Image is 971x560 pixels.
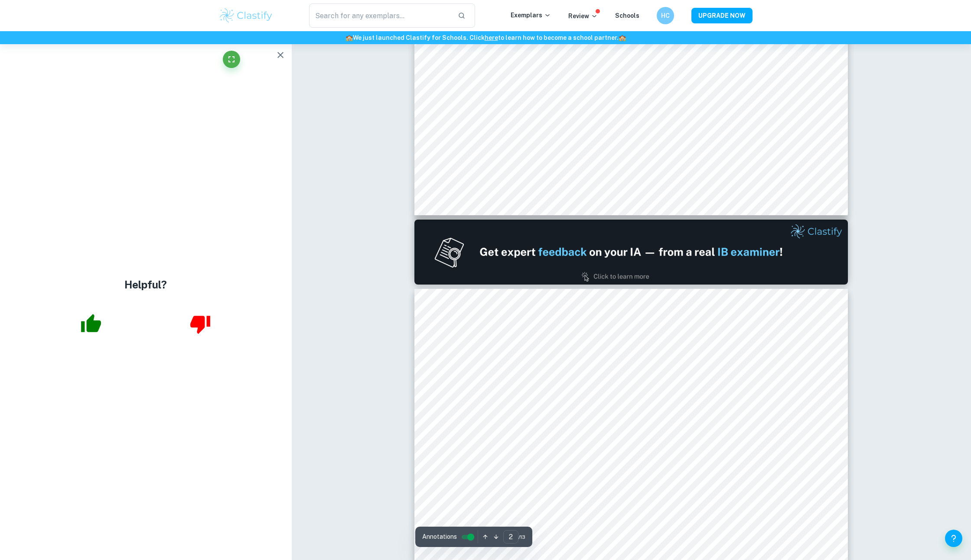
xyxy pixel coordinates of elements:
[223,51,240,68] button: Fullscreen
[568,11,598,21] p: Review
[345,34,353,41] span: 🏫
[518,533,525,541] span: / 13
[414,220,848,285] img: Ad
[661,11,671,20] h6: HC
[657,7,674,24] button: HC
[691,8,753,23] button: UPGRADE NOW
[945,530,962,547] button: Help and Feedback
[124,277,167,292] h4: Helpful?
[615,12,639,19] a: Schools
[619,34,626,41] span: 🏫
[422,532,457,541] span: Annotations
[2,33,969,42] h6: We just launched Clastify for Schools. Click to learn how to become a school partner.
[511,10,551,20] p: Exemplars
[218,7,274,24] img: Clastify logo
[309,3,451,28] input: Search for any exemplars...
[485,34,498,41] a: here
